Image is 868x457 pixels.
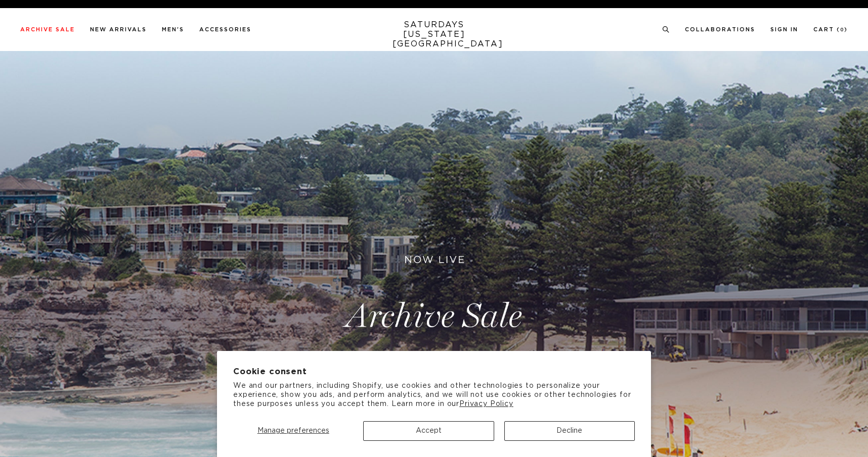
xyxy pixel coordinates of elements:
span: Manage preferences [257,427,329,434]
a: Archive Sale [20,27,75,32]
a: Privacy Policy [459,400,513,408]
a: SATURDAYS[US_STATE][GEOGRAPHIC_DATA] [393,20,476,49]
small: 0 [840,28,844,32]
a: New Arrivals [90,27,147,32]
a: Sign In [770,27,798,32]
p: We and our partners, including Shopify, use cookies and other technologies to personalize your ex... [233,381,635,409]
a: Accessories [199,27,251,32]
a: Cart (0) [813,27,848,32]
button: Decline [504,421,635,441]
a: Collaborations [685,27,755,32]
h2: Cookie consent [233,367,635,377]
button: Accept [363,421,494,441]
button: Manage preferences [233,421,353,441]
a: Men's [162,27,184,32]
